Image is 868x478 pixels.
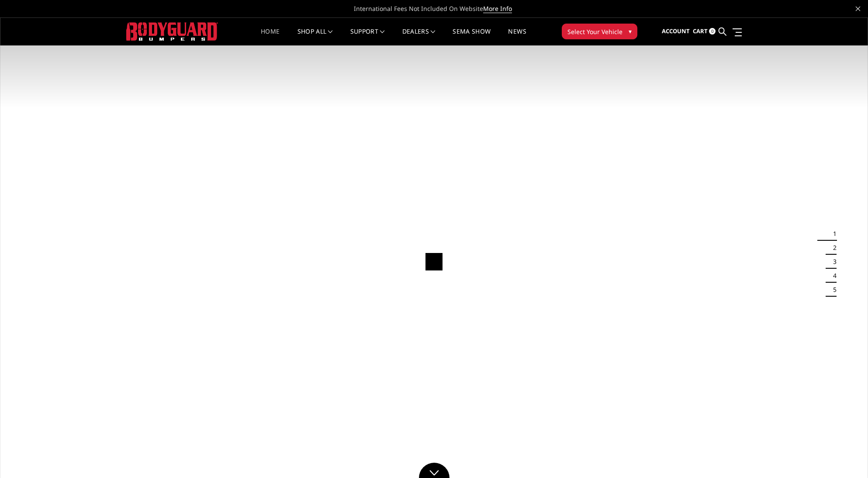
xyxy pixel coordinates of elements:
[261,28,280,45] a: Home
[483,4,512,13] a: More Info
[402,28,436,45] a: Dealers
[567,27,622,36] span: Select Your Vehicle
[693,27,708,35] span: Cart
[828,241,837,255] button: 2 of 5
[297,28,333,45] a: shop all
[662,27,690,35] span: Account
[453,28,491,45] a: SEMA Show
[562,24,637,39] button: Select Your Vehicle
[828,227,837,241] button: 1 of 5
[709,28,716,35] span: 0
[350,28,385,45] a: Support
[828,283,837,297] button: 5 of 5
[662,20,690,43] a: Account
[828,255,837,269] button: 3 of 5
[126,22,218,40] img: BODYGUARD BUMPERS
[828,269,837,283] button: 4 of 5
[693,20,716,43] a: Cart 0
[629,27,632,36] span: ▾
[508,28,526,45] a: News
[419,463,450,478] a: Click to Down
